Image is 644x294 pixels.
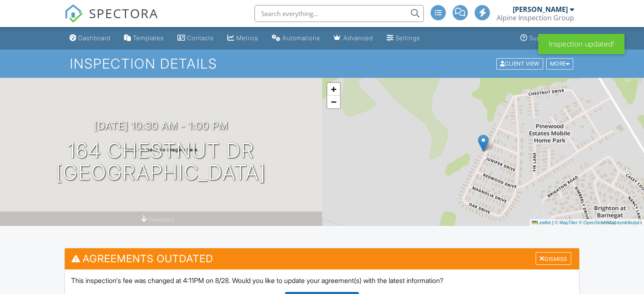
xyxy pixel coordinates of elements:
span: crawlspace [148,216,174,223]
h3: [DATE] 10:30 am - 1:00 pm [94,120,228,132]
div: Metrics [236,34,258,41]
div: Contacts [187,34,214,41]
a: Contacts [174,30,217,46]
div: [PERSON_NAME] [513,5,568,14]
a: Support Center [517,30,578,46]
div: Templates [133,34,164,41]
a: Dashboard [66,30,114,46]
input: Search everything... [254,5,424,22]
h1: Inspection Details [70,56,574,71]
span: − [331,96,336,107]
span: + [331,84,336,94]
a: Client View [495,60,545,66]
a: © MapTiler [555,220,578,225]
div: Settings [395,34,420,41]
a: Leaflet [532,220,551,225]
div: Support Center [529,34,575,41]
a: Zoom out [327,96,340,108]
div: Dashboard [78,34,111,41]
div: Inspection updated! [538,34,625,54]
div: Advanced [343,34,373,41]
a: Zoom in [327,83,340,96]
h1: 164 Chestnut Dr [GEOGRAPHIC_DATA] [56,140,266,184]
span: SPECTORA [89,4,158,22]
h3: Agreements Outdated [65,248,579,269]
span: | [552,220,553,225]
a: © OpenStreetMap contributors [579,220,642,225]
div: Dismiss [536,252,571,265]
a: Metrics [224,30,262,46]
a: Automations (Advanced) [268,30,323,46]
div: Automations [282,34,320,41]
img: The Best Home Inspection Software - Spectora [64,4,83,23]
div: More [546,58,574,69]
a: Advanced [330,30,376,46]
a: Templates [121,30,167,46]
img: Marker [478,135,489,152]
div: Client View [496,58,543,69]
a: Settings [383,30,423,46]
a: SPECTORA [64,11,158,29]
div: Alpine Inspection Group [497,14,574,22]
